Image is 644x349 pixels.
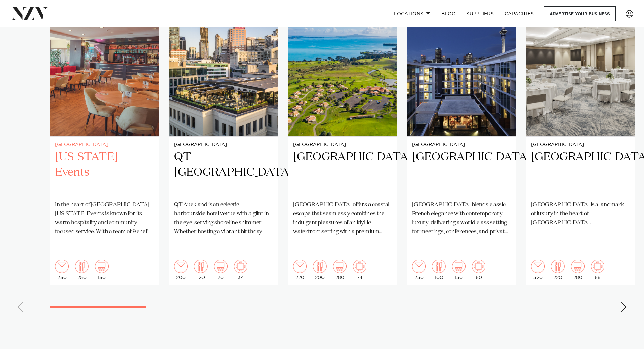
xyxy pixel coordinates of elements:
a: BLOG [436,6,461,21]
img: dining.png [194,260,208,273]
div: 230 [412,260,426,280]
img: dining.png [313,260,327,273]
img: theatre.png [95,260,109,273]
small: [GEOGRAPHIC_DATA] [293,142,391,147]
div: 130 [452,260,466,280]
img: cocktail.png [412,260,426,273]
img: theatre.png [571,260,585,273]
div: 220 [551,260,565,280]
a: Advertise your business [544,6,616,21]
div: 220 [293,260,307,280]
div: 100 [432,260,446,280]
small: [GEOGRAPHIC_DATA] [531,142,629,147]
h2: [GEOGRAPHIC_DATA] [531,150,629,195]
div: 74 [353,260,366,280]
div: 280 [571,260,585,280]
img: theatre.png [452,260,466,273]
img: dining.png [432,260,446,273]
div: 34 [234,260,247,280]
div: 200 [174,260,188,280]
div: 320 [531,260,545,280]
img: cocktail.png [174,260,188,273]
h2: [GEOGRAPHIC_DATA] [293,150,391,195]
img: meeting.png [353,260,366,273]
img: meeting.png [234,260,247,273]
p: QT Auckland is an eclectic, harbourside hotel venue with a glint in the eye, serving shoreline sh... [174,201,272,236]
p: [GEOGRAPHIC_DATA] blends classic French elegance with contemporary luxury, delivering a world-cla... [412,201,510,236]
p: In the heart of [GEOGRAPHIC_DATA], [US_STATE] Events is known for its warm hospitality and commun... [55,201,153,236]
img: nzv-logo.png [11,7,48,20]
div: 280 [333,260,347,280]
img: meeting.png [591,260,604,273]
div: 150 [95,260,109,280]
img: cocktail.png [531,260,545,273]
p: [GEOGRAPHIC_DATA] offers a coastal escape that seamlessly combines the indulgent pleasures of an ... [293,201,391,236]
h2: [US_STATE] Events [55,150,153,195]
a: Locations [388,6,436,21]
div: 250 [55,260,69,280]
div: 200 [313,260,327,280]
img: cocktail.png [55,260,69,273]
div: 68 [591,260,604,280]
div: 250 [75,260,89,280]
h2: QT [GEOGRAPHIC_DATA] [174,150,272,195]
img: theatre.png [214,260,228,273]
a: Capacities [499,6,540,21]
img: dining.png [75,260,89,273]
h2: [GEOGRAPHIC_DATA] [412,150,510,195]
img: cocktail.png [293,260,307,273]
small: [GEOGRAPHIC_DATA] [412,142,510,147]
img: meeting.png [472,260,485,273]
img: dining.png [551,260,565,273]
small: [GEOGRAPHIC_DATA] [55,142,153,147]
a: SUPPLIERS [461,6,499,21]
p: [GEOGRAPHIC_DATA] is a landmark of luxury in the heart of [GEOGRAPHIC_DATA]. [531,201,629,227]
div: 60 [472,260,485,280]
small: [GEOGRAPHIC_DATA] [174,142,272,147]
div: 120 [194,260,208,280]
div: 70 [214,260,228,280]
img: theatre.png [333,260,347,273]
